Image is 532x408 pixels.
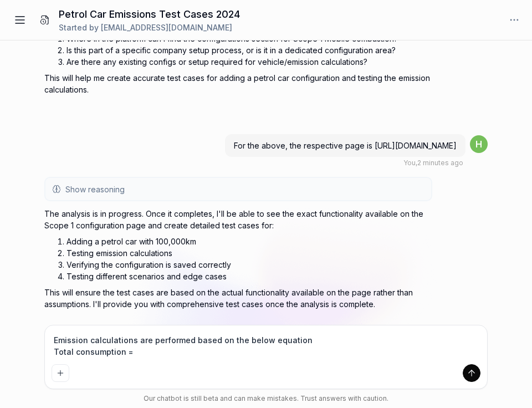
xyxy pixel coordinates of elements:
div: Started by [59,22,240,33]
li: Testing emission calculations [66,247,432,259]
li: Verifying the configuration is saved correctly [66,259,432,271]
div: Our chatbot is still beta and can make mistakes. Trust answers with caution. [44,394,488,404]
p: This will help me create accurate test cases for adding a petrol car configuration and testing th... [44,72,432,95]
p: This will ensure the test cases are based on the actual functionality available on the page rathe... [44,287,432,310]
button: Show reasoning [45,178,431,200]
span: Show reasoning [65,183,125,195]
li: Testing different scenarios and edge cases [66,271,432,282]
span: You [403,159,416,167]
p: The analysis is in progress. Once it completes, I'll be able to see the exact functionality avail... [44,208,432,231]
h1: Petrol Car Emissions Test Cases 2024 [59,7,240,22]
li: Are there any existing configs or setup required for vehicle/emission calculations? [66,56,432,68]
div: , 2 minutes ago [403,158,463,168]
span: For the above, the respective page is [URL][DOMAIN_NAME] [234,141,457,150]
li: Is this part of a specific company setup process, or is it in a dedicated configuration area? [66,44,432,56]
li: Adding a petrol car with 100,000km [66,236,432,247]
span: h [470,135,488,153]
span: [EMAIL_ADDRESS][DOMAIN_NAME] [101,23,232,32]
button: Add attachment [52,364,69,382]
textarea: Emission calculations are performed based on the below equation Total consumption = [52,332,480,360]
